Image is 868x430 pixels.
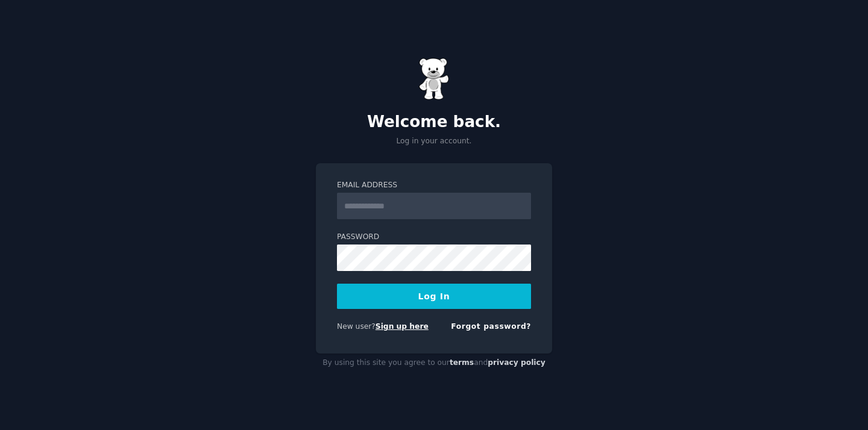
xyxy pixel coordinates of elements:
[316,113,552,132] h2: Welcome back.
[451,322,531,331] a: Forgot password?
[419,58,449,100] img: Gummy Bear
[450,358,474,367] a: terms
[488,358,546,367] a: privacy policy
[337,322,376,331] span: New user?
[337,232,531,243] label: Password
[376,322,429,331] a: Sign up here
[337,180,531,191] label: Email Address
[337,284,531,309] button: Log In
[316,136,552,147] p: Log in your account.
[316,354,552,373] div: By using this site you agree to our and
